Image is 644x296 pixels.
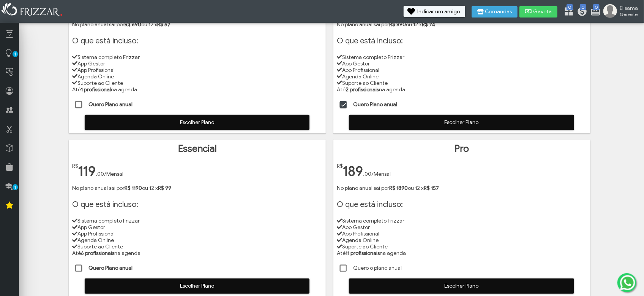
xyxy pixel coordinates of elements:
li: App Gestor [72,60,322,67]
span: ,00 [96,171,104,177]
span: 119 [78,163,96,180]
span: Elisama [620,5,638,11]
li: Sistema completo Frizzar [72,54,322,60]
strong: R$ 1190 [125,185,142,191]
strong: Quero Plano anual [88,265,133,271]
li: Agenda Online [337,73,587,80]
li: Suporte ao Cliente [337,243,587,250]
li: Agenda Online [337,237,587,243]
li: App Profissional [337,67,587,73]
button: Gaveta [519,6,557,18]
span: 189 [343,163,363,180]
li: Suporte ao Cliente [337,80,587,86]
img: whatsapp.png [619,274,637,292]
button: Escolher Plano [349,278,574,294]
span: Escolher Plano [90,117,305,128]
span: Escolher Plano [354,117,569,128]
span: Indicar um amigo [417,9,460,14]
strong: Quero Plano anual [88,101,133,108]
strong: 1 profissional [81,86,111,93]
span: 0 [567,4,573,10]
p: No plano anual sai por ou 12 x [72,185,322,191]
h1: O que está incluso: [337,200,587,209]
strong: R$ 690 [125,21,141,28]
p: No plano anual sai por ou 12 x [337,21,587,28]
span: Gerente [620,11,638,17]
span: 0 [580,4,586,10]
span: R$ [72,163,78,169]
li: Agenda Online [72,237,322,243]
button: Indicar um amigo [404,6,465,17]
a: 0 [563,6,571,18]
strong: Quero Plano anual [353,101,397,108]
strong: R$ 99 [158,185,171,191]
h1: Pro [337,143,587,154]
span: 1 [13,51,18,57]
strong: 11 profissionais [346,250,380,256]
span: Comandas [485,9,512,14]
strong: R$ 1890 [389,185,408,191]
strong: 6 profissionais [81,250,114,256]
span: 0 [593,4,600,10]
p: No plano anual sai por ou 12 x [72,21,322,28]
p: No plano anual sai por ou 12 x [337,185,587,191]
strong: 2 profissionais [346,86,379,93]
button: Escolher Plano [85,115,310,130]
li: Até na agenda [337,86,587,93]
h1: O que está incluso: [72,36,322,46]
strong: R$ 890 [389,21,406,28]
li: Suporte ao Cliente [72,80,322,86]
span: Quero o plano anual [353,265,402,271]
li: App Profissional [337,231,587,237]
li: Sistema completo Frizzar [337,218,587,224]
strong: R$ 157 [424,185,439,191]
li: Até na agenda [72,86,322,93]
li: App Gestor [337,60,587,67]
a: 0 [577,6,584,18]
li: App Profissional [72,67,322,73]
li: Agenda Online [72,73,322,80]
span: Gaveta [533,9,552,14]
li: App Profissional [72,231,322,237]
h1: O que está incluso: [72,200,322,209]
button: Escolher Plano [349,115,574,130]
span: Escolher Plano [90,280,305,292]
span: /Mensal [104,171,123,177]
li: App Gestor [337,224,587,231]
span: R$ [337,163,343,169]
li: Suporte ao Cliente [72,243,322,250]
span: Escolher Plano [354,280,569,292]
li: App Gestor [72,224,322,231]
button: Comandas [472,6,518,18]
a: 0 [590,6,598,18]
strong: R$ 57 [157,21,170,28]
li: Até na agenda [337,250,587,256]
li: Sistema completo Frizzar [72,218,322,224]
a: Elisama Gerente [603,4,640,19]
li: Até na agenda [72,250,322,256]
span: /Mensal [371,171,391,177]
h1: O que está incluso: [337,36,587,46]
strong: R$ 74 [422,21,435,28]
span: 1 [13,184,18,190]
h1: Essencial [72,143,322,154]
li: Sistema completo Frizzar [337,54,587,60]
span: ,00 [363,171,371,177]
button: Escolher Plano [85,278,310,294]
